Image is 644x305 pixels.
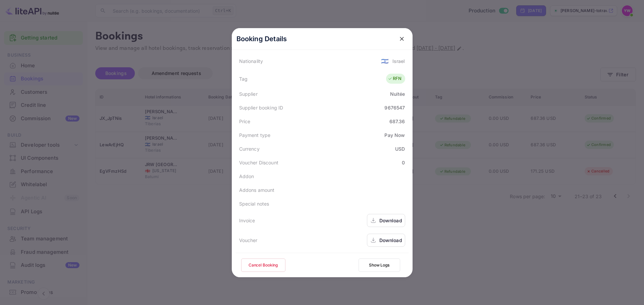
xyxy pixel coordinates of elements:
[239,58,263,65] div: Nationality
[379,217,402,224] div: Download
[239,217,255,224] div: Invoice
[236,34,287,44] p: Booking Details
[239,118,251,125] div: Price
[239,75,248,82] div: Tag
[389,118,405,125] div: 687.36
[359,258,400,272] button: Show Logs
[239,173,254,180] div: Addon
[392,58,405,65] div: Israel
[239,200,269,207] div: Special notes
[379,237,402,244] div: Download
[402,159,405,166] div: 0
[239,90,258,97] div: Supplier
[239,132,271,139] div: Payment type
[384,104,405,111] div: 9676547
[396,33,408,45] button: close
[239,159,278,166] div: Voucher Discount
[239,104,283,111] div: Supplier booking ID
[239,237,258,244] div: Voucher
[388,75,401,82] div: RFN
[239,145,260,152] div: Currency
[384,132,405,139] div: Pay Now
[395,145,405,152] div: USD
[241,258,285,272] button: Cancel Booking
[239,186,275,194] div: Addons amount
[390,90,405,97] div: Nuitée
[381,55,389,67] span: United States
